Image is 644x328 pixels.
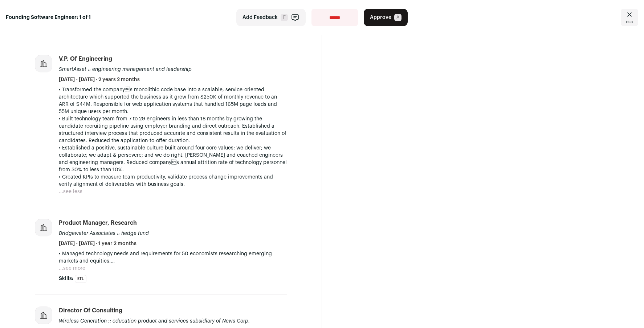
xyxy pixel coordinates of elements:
[35,307,52,324] img: company-logo-placeholder-414d4e2ec0e2ddebbe968bf319fdfe5acfe0c9b87f798d344e800bc9a89632a0.png
[59,55,112,63] div: V.P. of Engineering
[59,173,287,188] p: • Created KPIs to measure team productivity, validate process change improvements and verify alig...
[59,115,287,144] p: • Built technology team from 7 to 29 engineers in less than 18 months by growing the candidate re...
[6,14,91,21] strong: Founding Software Engineer: 1 of 1
[59,86,287,115] p: • Transformed the companys monolithic code base into a scalable, service-oriented architecture w...
[364,9,408,26] button: Approve A
[59,307,122,315] div: Director of Consulting
[59,265,85,272] button: ...see more
[59,144,287,173] p: • Established a positive, sustainable culture built around four core values: we deliver; we colla...
[59,250,287,265] p: • Managed technology needs and requirements for 50 economists researching emerging markets and eq...
[35,219,52,236] img: company-logo-placeholder-414d4e2ec0e2ddebbe968bf319fdfe5acfe0c9b87f798d344e800bc9a89632a0.png
[236,9,306,26] button: Add Feedback F
[59,319,250,324] span: Wireless Generation :: education product and services subsidiary of News Corp.
[59,76,140,83] span: [DATE] - [DATE] · 2 years 2 months
[59,231,149,236] span: Bridgewater Associates :: hedge fund
[370,14,391,21] span: Approve
[621,9,638,26] a: Close
[75,275,86,283] li: ETL
[59,240,136,247] span: [DATE] - [DATE] · 1 year 2 months
[394,14,402,21] span: A
[59,67,192,72] span: SmartAsset :: engineering management and leadership
[59,188,82,195] button: ...see less
[281,14,288,21] span: F
[35,55,52,72] img: company-logo-placeholder-414d4e2ec0e2ddebbe968bf319fdfe5acfe0c9b87f798d344e800bc9a89632a0.png
[242,14,278,21] span: Add Feedback
[59,219,137,227] div: Product Manager, Research
[626,19,633,25] span: esc
[59,275,73,282] span: Skills:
